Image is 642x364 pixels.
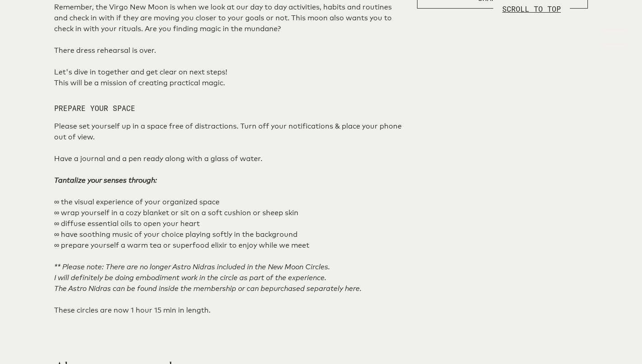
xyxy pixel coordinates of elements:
[54,263,330,271] em: ** Please note: There are no longer Astro Nidras included in the New Moon Circles.
[54,197,406,207] p: ∞ the visual experience of your organized space
[54,78,406,88] p: This will be a mission of creating practical magic.
[54,67,406,78] p: Let's dive in together and get clear on next steps!
[54,2,406,34] p: Remember, the Virgo New Moon is when we look at our day to day activities, habits and routines an...
[269,284,362,293] a: purchased separately here.
[502,4,561,14] p: SCROLL TO TOP
[54,207,406,218] p: ∞ wrap yourself in a cozy blanket or sit on a soft cushion or sheep skin
[54,240,406,251] p: ∞ prepare yourself a warm tea or superfood elixir to enjoy while we meet
[54,273,326,282] em: I will definitely be doing embodiment work in the circle as part of the experience.
[54,103,406,114] h2: PREPARE YOUR SPACE
[54,153,406,164] p: Have a journal and a pen ready along with a glass of water.
[54,45,406,56] p: There dress rehearsal is over.
[54,121,406,143] p: Please set yourself up in a space free of distractions. Turn off your notifications & place your ...
[54,176,157,184] em: Tantalize your senses through:
[54,305,406,316] p: These circles are now 1 hour 15 min in length.
[54,218,406,229] p: ∞ diffuse essential oils to open your heart
[54,229,406,240] p: ∞ have soothing music of your choice playing softly in the background
[54,284,269,293] em: The Astro Nidras can be found inside the membership or can be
